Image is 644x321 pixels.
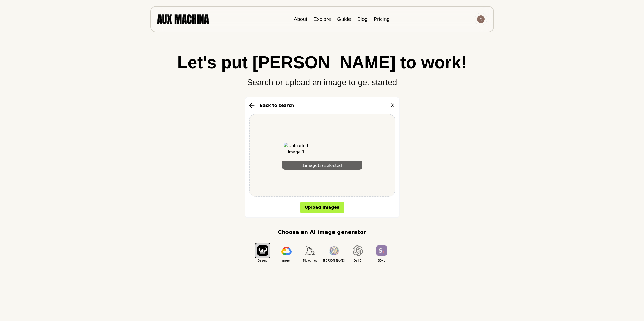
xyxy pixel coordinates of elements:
p: Choose an AI image generator [278,228,366,236]
a: Explore [313,16,331,22]
span: [PERSON_NAME] [322,259,346,263]
span: Midjourney [298,259,322,263]
img: SDXL [376,245,387,256]
img: Dall E [353,245,363,256]
button: ✕ [390,101,395,110]
span: Imagen [275,259,298,263]
img: Avatar [477,15,485,23]
img: AUX MACHINA [157,14,209,24]
span: Dall E [346,259,370,263]
a: Blog [357,16,368,22]
span: SDXL [370,259,393,263]
h1: Let's put [PERSON_NAME] to work! [10,54,634,71]
img: Berserq [257,245,268,256]
img: Uploaded image 1 [284,143,309,168]
img: Imagen [281,247,292,255]
a: Pricing [374,16,390,22]
img: Midjourney [305,246,315,255]
a: About [294,16,307,22]
a: Guide [337,16,351,22]
button: Back to search [249,102,294,109]
button: Upload Images [300,202,344,213]
span: Berserq [251,259,275,263]
p: Search or upload an image to get started [10,71,634,88]
div: 1 image(s) selected [282,161,362,170]
img: Leonardo [329,246,339,255]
